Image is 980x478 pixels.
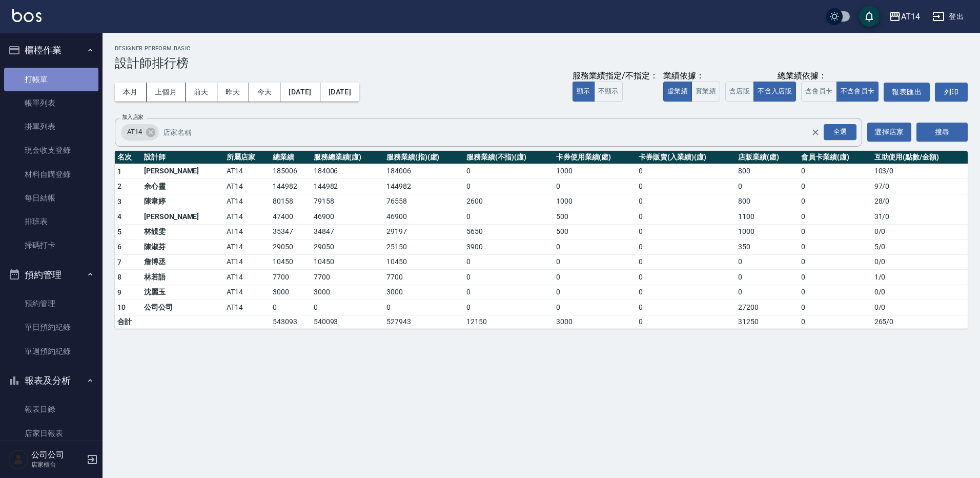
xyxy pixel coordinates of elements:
button: 選擇店家 [867,123,911,142]
button: 登出 [928,7,968,26]
td: 28 / 0 [872,194,968,209]
span: 4 [117,212,121,221]
td: 184006 [311,164,384,179]
a: 單日預約紀錄 [4,315,98,339]
label: 加入店家 [122,113,144,121]
td: 合計 [115,315,141,328]
td: 0 [636,224,736,240]
td: AT14 [224,224,270,240]
td: 1 / 0 [872,270,968,285]
span: AT14 [121,127,148,137]
td: 0 [636,194,736,209]
td: 0 [554,285,636,300]
td: 0 [799,164,871,179]
td: 540093 [311,315,384,328]
th: 所屬店家 [224,151,270,164]
th: 會員卡業績(虛) [799,151,871,164]
td: 7700 [270,270,311,285]
td: 144982 [311,179,384,194]
div: AT14 [901,10,920,23]
a: 材料自購登錄 [4,163,98,186]
button: [DATE] [280,83,320,102]
th: 服務總業績(虛) [311,151,384,164]
span: 8 [117,273,121,281]
td: 7700 [384,270,464,285]
td: 29050 [270,240,311,255]
a: 掛單列表 [4,115,98,138]
button: save [859,6,880,27]
th: 設計師 [141,151,224,164]
td: 0 [636,300,736,315]
td: 0 [554,254,636,270]
h3: 設計師排行榜 [115,56,968,70]
td: 0 [270,300,311,315]
a: 排班表 [4,210,98,233]
td: 80158 [270,194,311,209]
td: 0 [554,270,636,285]
td: 0 / 0 [872,285,968,300]
button: 前天 [186,83,217,102]
td: [PERSON_NAME] [141,164,224,179]
td: 0 [799,315,871,328]
img: Person [8,449,29,470]
td: 0 [799,179,871,194]
h2: Designer Perform Basic [115,45,968,52]
a: 單週預約紀錄 [4,340,98,363]
td: 10450 [311,254,384,270]
td: 0 [799,194,871,209]
div: 全選 [824,124,856,140]
button: 不含入店販 [753,82,796,102]
button: [DATE] [320,83,359,102]
button: 本月 [115,83,147,102]
div: 業績依據： [663,71,720,82]
td: 公司公司 [141,300,224,315]
td: 527943 [384,315,464,328]
a: 帳單列表 [4,91,98,115]
td: AT14 [224,254,270,270]
button: 上個月 [147,83,186,102]
td: 0 [736,285,799,300]
span: 5 [117,228,121,236]
td: AT14 [224,240,270,255]
td: 800 [736,194,799,209]
td: 0 [799,254,871,270]
td: 0 [636,315,736,328]
td: 0 [464,300,554,315]
button: 虛業績 [663,82,692,102]
span: 7 [117,258,121,266]
td: 0 [554,179,636,194]
button: 櫃檯作業 [4,37,98,64]
td: 0 [636,270,736,285]
div: 服務業績指定/不指定： [573,71,658,82]
td: 0 [799,240,871,255]
p: 店家櫃台 [31,460,84,469]
a: 每日結帳 [4,186,98,210]
button: 今天 [249,83,281,102]
td: 27200 [736,300,799,315]
a: 店家日報表 [4,422,98,445]
td: 0 [636,254,736,270]
td: 0 [799,270,871,285]
td: 185006 [270,164,311,179]
td: 31 / 0 [872,209,968,225]
td: AT14 [224,270,270,285]
td: 林靚雯 [141,224,224,240]
td: 76558 [384,194,464,209]
td: 0 [554,300,636,315]
td: 0 [636,209,736,225]
td: [PERSON_NAME] [141,209,224,225]
td: 47400 [270,209,311,225]
span: 3 [117,197,121,206]
td: 3000 [311,285,384,300]
td: 0 [464,270,554,285]
button: 搜尋 [916,123,968,142]
td: 0 [736,254,799,270]
th: 服務業績(指)(虛) [384,151,464,164]
th: 名次 [115,151,141,164]
td: 3900 [464,240,554,255]
td: 0 [464,209,554,225]
span: 2 [117,182,121,190]
td: AT14 [224,164,270,179]
td: 0 [636,240,736,255]
td: 29197 [384,224,464,240]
